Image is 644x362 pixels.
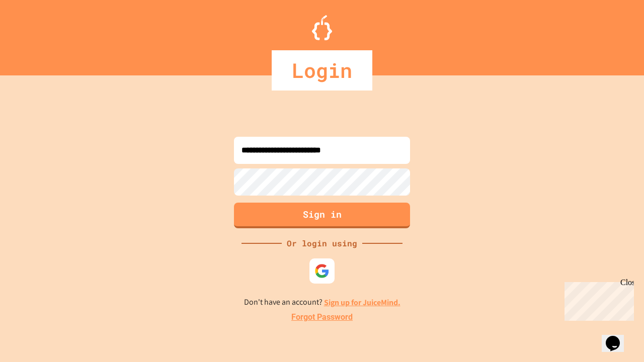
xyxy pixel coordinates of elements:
img: Logo.svg [312,15,332,40]
iframe: chat widget [602,322,634,352]
div: Or login using [282,237,362,249]
div: Login [272,50,372,90]
button: Sign in [234,203,410,228]
div: Chat with us now!Close [4,4,69,64]
p: Don't have an account? [244,296,400,309]
img: google-icon.svg [314,263,330,279]
a: Forgot Password [291,311,353,323]
iframe: chat widget [560,278,634,321]
a: Sign up for JuiceMind. [324,297,400,308]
